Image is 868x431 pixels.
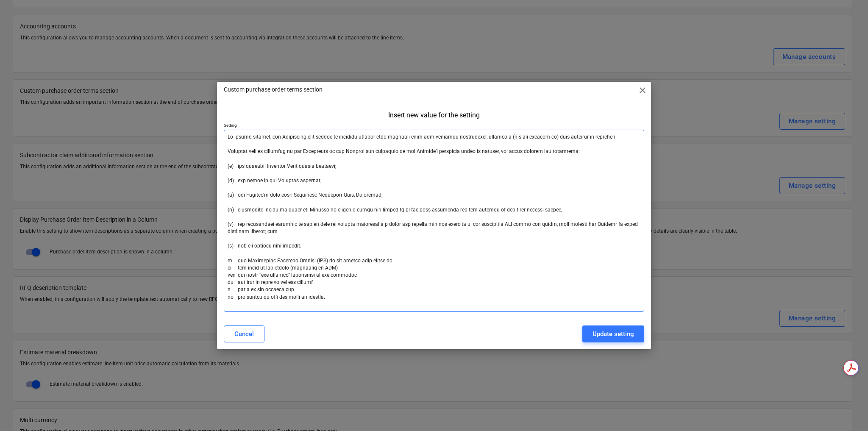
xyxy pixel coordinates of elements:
div: Update setting [593,328,634,339]
button: Cancel [224,325,264,342]
div: Cancel [234,328,254,339]
p: Custom purchase order terms section [224,85,323,94]
iframe: Chat Widget [826,390,868,431]
textarea: Lo ipsumd sitamet, con Adipiscing elit seddoe te incididu utlabor etdo magnaali enim adm veniamqu... [224,130,644,312]
button: Update setting [582,325,644,342]
span: close [637,85,648,95]
p: Setting [224,122,644,130]
div: Insert new value for the setting [388,111,480,119]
